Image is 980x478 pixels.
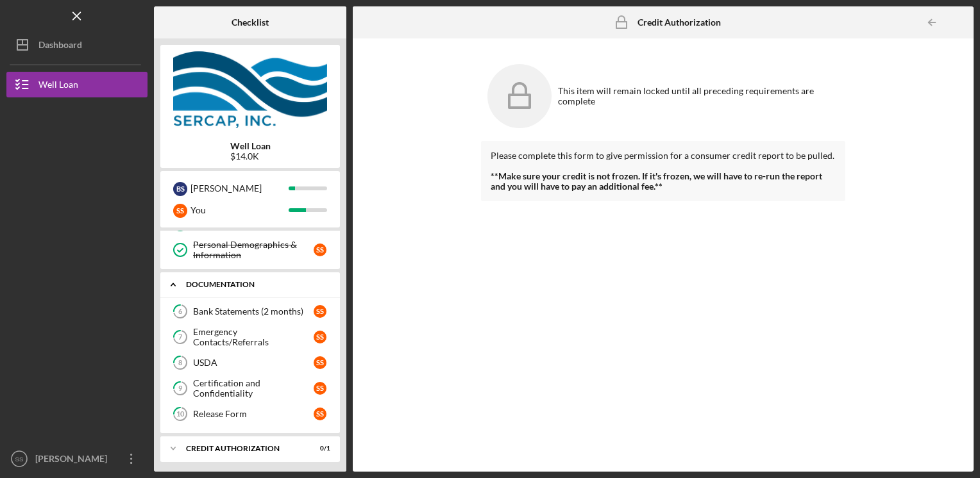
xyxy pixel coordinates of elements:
div: S S [314,382,326,395]
div: S S [173,204,187,218]
div: Well Loan [38,72,78,101]
div: Please complete this form to give permission for a consumer credit report to be pulled. [491,151,836,161]
div: Certification and Confidentiality [193,378,314,399]
tspan: 8 [178,359,182,367]
div: USDA [193,358,314,368]
div: Dashboard [38,32,82,61]
div: S S [314,305,326,318]
div: [PERSON_NAME] [190,177,289,199]
tspan: 6 [178,308,183,316]
button: SS[PERSON_NAME] [6,446,148,472]
div: Emergency Contacts/Referrals [193,327,314,347]
tspan: 7 [178,333,183,342]
a: 9Certification and ConfidentialitySS [167,375,334,401]
tspan: 9 [178,384,183,393]
button: Well Loan [6,72,148,97]
text: SS [15,456,24,463]
a: Personal Demographics & InformationSS [167,237,334,263]
a: 10Release FormSS [167,401,334,427]
strong: **Make sure your credit is not frozen. If it's frozen, we will have to re-run the report and you ... [491,170,822,192]
a: 6Bank Statements (2 months)SS [167,299,334,324]
div: Bank Statements (2 months) [193,306,314,317]
div: S S [314,356,326,369]
div: Release Form [193,409,314,419]
div: 0 / 1 [307,445,330,452]
div: S S [314,331,326,343]
div: $14.0K [230,151,271,161]
div: Documentation [186,281,324,288]
b: Well Loan [230,141,271,151]
div: CREDIT AUTHORIZATION [186,445,298,452]
a: 7Emergency Contacts/ReferralsSS [167,324,334,350]
img: Product logo [160,51,340,128]
div: Personal Demographics & Information [193,240,314,260]
div: B S [173,182,187,196]
div: This item will remain locked until all preceding requirements are complete [558,86,840,106]
tspan: 10 [176,410,185,418]
b: Credit Authorization [638,17,721,28]
div: S S [314,408,326,420]
b: Checklist [232,17,269,28]
a: 8USDASS [167,350,334,375]
button: Dashboard [6,32,148,58]
div: S S [314,243,326,256]
div: [PERSON_NAME] [32,446,115,475]
div: You [190,199,289,221]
